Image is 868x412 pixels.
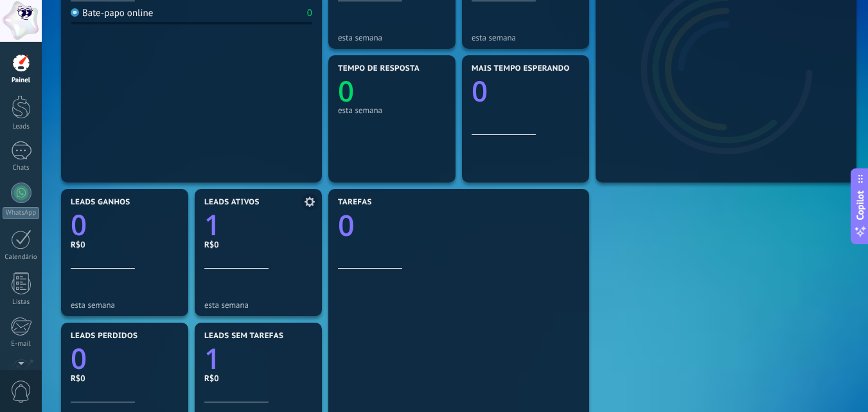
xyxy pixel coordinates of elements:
[71,205,179,244] a: 0
[204,198,260,207] span: Leads ativos
[71,198,130,207] span: Leads ganhos
[472,71,488,110] text: 0
[338,71,354,110] text: 0
[3,76,40,85] div: Painel
[338,33,446,42] div: esta semana
[854,190,867,220] span: Copilot
[338,206,355,245] text: 0
[204,205,312,244] a: 1
[3,298,40,307] div: Listas
[204,205,220,244] text: 1
[3,164,40,172] div: Chats
[71,339,87,377] text: 0
[3,340,40,348] div: E-mail
[307,7,312,19] div: 0
[204,332,283,341] span: Leads sem tarefas
[71,339,179,377] a: 0
[71,300,179,310] div: esta semana
[71,332,137,341] span: Leads perdidos
[71,373,179,384] div: R$0
[338,198,372,207] span: Tarefas
[472,33,580,42] div: esta semana
[204,239,312,250] div: R$0
[3,123,40,131] div: Leads
[3,207,39,219] div: WhatsApp
[338,64,420,73] span: Tempo de resposta
[71,205,87,244] text: 0
[338,206,580,245] a: 0
[71,7,153,19] div: Bate-papo online
[3,253,40,262] div: Calendário
[472,64,570,73] span: Mais tempo esperando
[338,105,446,115] div: esta semana
[204,339,312,377] a: 1
[71,239,179,250] div: R$0
[204,373,312,384] div: R$0
[71,8,79,17] img: Bate-papo online
[204,339,220,377] text: 1
[204,300,312,310] div: esta semana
